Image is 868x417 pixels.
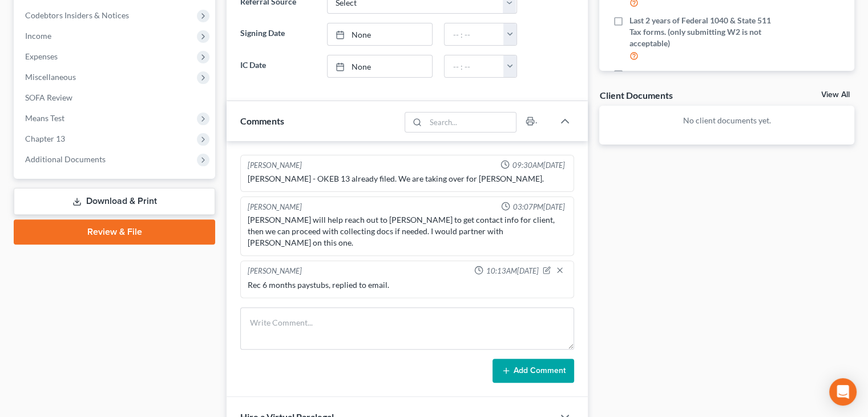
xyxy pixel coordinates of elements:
div: Client Documents [599,89,672,101]
a: Download & Print [14,188,215,215]
p: No client documents yet. [608,115,845,126]
div: [PERSON_NAME] [248,202,302,212]
a: None [328,55,433,77]
div: Open Intercom Messenger [829,378,857,406]
input: -- : -- [445,55,504,77]
span: Codebtors Insiders & Notices [25,10,129,20]
span: Expenses [25,51,58,61]
a: None [328,23,433,45]
span: SOFA Review [25,93,72,102]
span: 03:07PM[DATE] [512,202,564,212]
label: Signing Date [235,23,321,46]
span: Real Property Deeds and Mortgages [629,69,756,81]
span: Chapter 13 [25,134,65,143]
span: Miscellaneous [25,72,76,82]
div: [PERSON_NAME] will help reach out to [PERSON_NAME] to get contact info for client, then we can pr... [248,214,567,248]
a: SOFA Review [16,87,215,108]
button: Add Comment [492,359,574,383]
span: Additional Documents [25,154,106,164]
span: Comments [240,115,284,126]
span: Last 2 years of Federal 1040 & State 511 Tax forms. (only submitting W2 is not acceptable) [629,15,781,49]
div: [PERSON_NAME] [248,266,302,277]
div: [PERSON_NAME] - OKEB 13 already filed. We are taking over for [PERSON_NAME]. [248,173,567,185]
a: Review & File [14,219,215,244]
input: Search... [426,113,516,132]
a: View All [821,91,850,99]
div: [PERSON_NAME] [248,160,302,171]
span: Income [25,31,51,41]
input: -- : -- [445,23,504,45]
span: 10:13AM[DATE] [486,266,538,276]
span: Means Test [25,113,64,123]
span: 09:30AM[DATE] [512,160,564,171]
div: Rec 6 months paystubs, replied to email. [248,279,567,291]
label: IC Date [235,55,321,78]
